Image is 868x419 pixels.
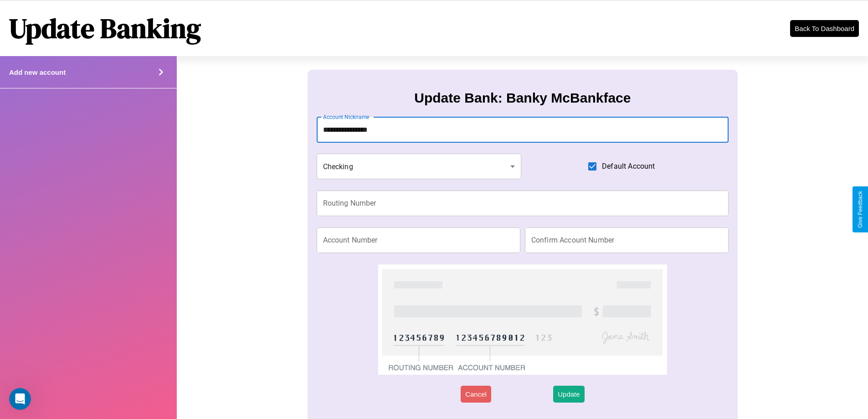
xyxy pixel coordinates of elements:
div: Give Feedback [857,191,863,228]
img: check [378,264,667,375]
h4: Add new account [9,68,66,76]
h3: Update Bank: Banky McBankface [414,90,631,106]
iframe: Intercom live chat [9,388,31,410]
button: Back To Dashboard [790,20,859,37]
label: Account Nickname [323,113,370,121]
button: Update [553,386,584,403]
span: Default Account [602,161,655,172]
button: Cancel [461,386,491,403]
div: Checking [317,154,522,179]
h1: Update Banking [9,10,201,47]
